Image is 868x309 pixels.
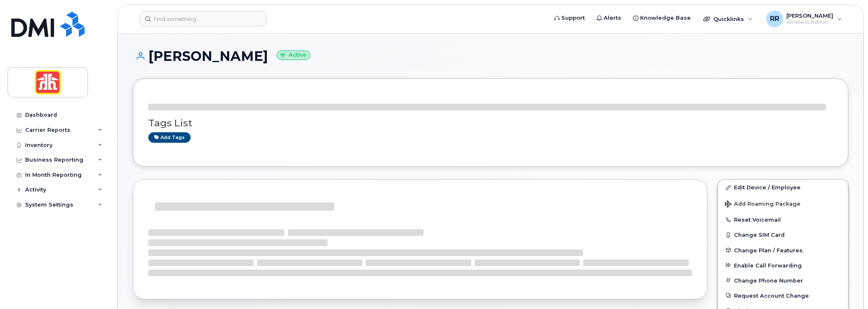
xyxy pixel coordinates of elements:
[718,212,848,227] button: Reset Voicemail
[725,201,801,209] span: Add Roaming Package
[148,132,191,143] a: Add tags
[718,288,848,303] button: Request Account Change
[718,273,848,288] button: Change Phone Number
[133,49,848,63] h1: [PERSON_NAME]
[734,262,802,268] span: Enable Call Forwarding
[718,258,848,273] button: Enable Call Forwarding
[276,50,310,60] small: Active
[718,195,848,212] button: Add Roaming Package
[718,243,848,258] button: Change Plan / Features
[734,247,803,253] span: Change Plan / Features
[148,118,833,128] h3: Tags List
[718,227,848,242] button: Change SIM Card
[718,180,848,195] a: Edit Device / Employee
